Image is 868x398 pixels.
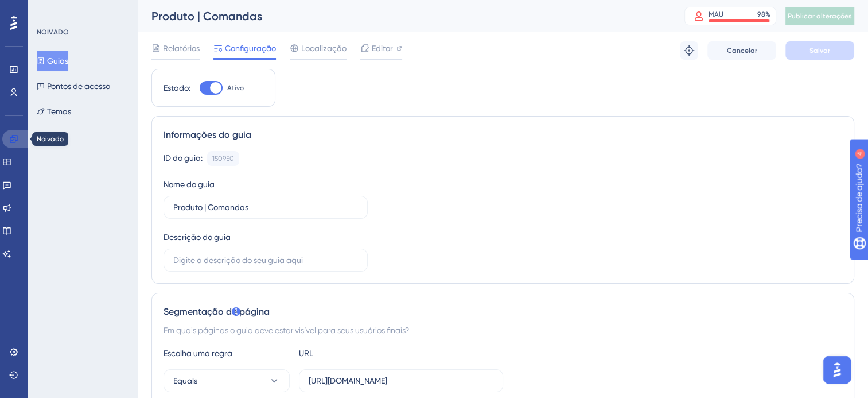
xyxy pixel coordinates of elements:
div: NOIVADO [37,28,69,37]
span: Ativo [227,83,244,92]
button: Temas [37,101,71,122]
span: Cancelar [727,46,757,55]
div: MAU [709,10,723,19]
button: Guias [37,51,68,71]
input: Digite o nome do seu guia aqui [173,201,358,214]
font: Pontos de acesso [47,79,110,93]
span: Localização [301,41,347,55]
span: Equals [173,374,197,388]
button: Cancelar [707,41,776,60]
div: Descrição do guia [164,230,231,244]
span: Publicar alterações [788,11,852,21]
font: 98 [757,10,765,18]
span: Salvar [809,46,830,55]
span: Configuração [225,41,276,55]
input: Digite a descrição do seu guia aqui [173,254,358,266]
div: Escolha uma regra [164,346,290,360]
div: URL [299,346,425,360]
div: Informações do guia [164,128,842,142]
span: Relatórios [163,41,200,55]
div: Estado: [164,81,190,95]
iframe: UserGuiding AI Assistant Launcher [820,353,854,387]
button: Salvar [785,41,854,60]
button: Pontos de acesso [37,76,110,96]
div: Em quais páginas o guia deve estar visível para seus usuários finais? [164,323,842,337]
div: Produto | Comandas [151,8,656,24]
div: 150950 [212,154,234,163]
span: Editor [372,41,393,55]
input: yourwebsite.com/path [309,374,493,387]
div: Nome do guia [164,177,215,191]
span: Precisa de ajuda? [27,3,96,17]
div: ID do guia: [164,151,203,166]
button: Equals [164,369,290,392]
font: Temas [47,105,71,118]
div: Segmentação de página [164,305,842,319]
button: Publicar alterações [785,7,854,25]
font: Guias [47,54,68,68]
div: 4 [104,6,107,15]
div: % [757,10,770,19]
